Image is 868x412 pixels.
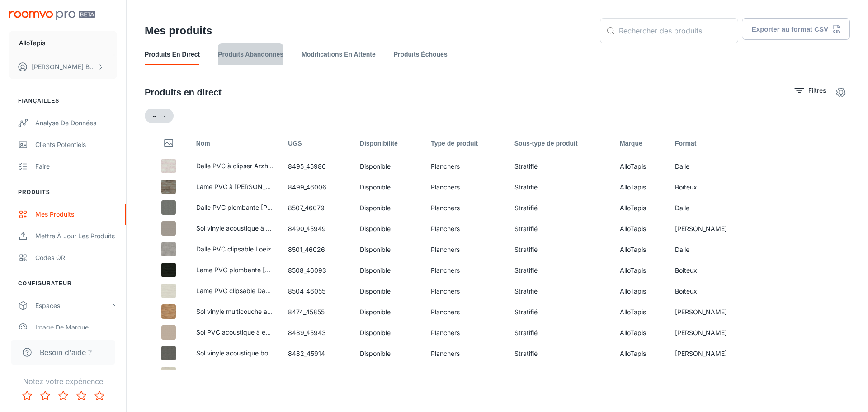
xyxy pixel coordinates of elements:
font: Exporter au format CSV [752,25,828,33]
font: UGS [288,140,302,147]
a: Dalle PVC à clipser Arzhel III [196,162,280,170]
font: Disponible [360,204,391,212]
font: AlloTapis [620,370,646,378]
a: Sol PVC acoustique à envers mousse [PERSON_NAME] Roparzh [196,328,387,336]
button: Notez 1 étoile [18,387,36,405]
button: [PERSON_NAME] Bido [9,55,117,79]
font: Stratifié [514,246,538,253]
font: AlloTapis [19,39,45,47]
button: Note 4 étoiles [72,387,90,405]
font: AlloTapis [620,266,646,274]
button: AlloTapis [9,31,117,55]
font: Disponible [360,287,391,295]
font: 8501_46026 [288,246,325,253]
font: Mettre à jour les produits [35,232,115,240]
font: Type de produit [431,140,478,147]
font: Planchers [431,204,460,212]
font: 8490_45949 [288,225,326,232]
font: Nom [196,140,210,147]
font: AlloTapis [620,183,646,191]
a: Lame PVC plombante [PERSON_NAME] I [196,266,318,274]
font: Produits en direct [145,51,200,58]
font: Disponible [360,225,391,232]
font: Stratifié [514,183,538,191]
button: Exporter au format CSV [742,18,850,40]
font: Disponible [360,266,391,274]
font: 8507_46079 [288,204,325,212]
font: Analyse de données [35,119,96,127]
font: Format [675,140,696,147]
font: AlloTapis [620,246,646,253]
font: Planchers [431,350,460,357]
a: Lame PVC clipsable Dahud [196,287,277,294]
font: Planchers [431,162,460,170]
svg: Vignette [163,137,174,148]
font: Disponible [360,329,391,336]
font: Dalle [675,162,689,170]
font: AlloTapis [620,162,646,170]
a: Sol PVC acoustique à envers mousse [PERSON_NAME] [196,370,360,378]
font: Configurateur [18,280,72,287]
font: Produits abandonnés [218,51,283,58]
font: AlloTapis [620,287,646,295]
a: Sol vinyle acoustique à envers textile [PERSON_NAME] [196,224,359,232]
font: 8504_46055 [288,287,325,295]
font: Disponible [360,183,391,191]
font: AlloTapis [620,329,646,336]
font: 8499_46006 [288,183,326,191]
font: AlloTapis [620,225,646,232]
font: [PERSON_NAME] [675,350,727,357]
font: Besoin d'aide ? [40,348,92,357]
a: Lame PVC à [PERSON_NAME] bois Tanguy III [196,183,332,190]
font: Disponible [360,308,391,316]
button: Note 2 étoiles [36,387,54,405]
font: Disponible [360,162,391,170]
font: Disponible [360,370,391,378]
a: Dalle PVC plombante [PERSON_NAME] [196,204,313,211]
font: Dalle [675,204,689,212]
font: Sol vinyle acoustique bois [PERSON_NAME] [196,349,326,357]
font: AlloTapis [620,308,646,316]
font: -- [153,113,157,119]
font: Marque [620,140,642,147]
font: [PERSON_NAME] [675,370,727,378]
button: filtre [793,83,828,98]
font: Stratifié [514,287,538,295]
font: Stratifié [514,329,538,336]
font: Mes produits [145,24,212,37]
font: 8483_45921 [288,370,325,378]
font: Planchers [431,183,460,191]
font: Disponible [360,246,391,253]
a: Dalle PVC clipsable Loeiz [196,245,271,253]
font: 8508_46093 [288,266,326,274]
font: Planchers [431,225,460,232]
font: Stratifié [514,204,538,212]
font: Modifications en attente [302,51,376,58]
font: Planchers [431,329,460,336]
font: Mes produits [35,210,74,218]
font: Boiteux [675,183,697,191]
font: [PERSON_NAME] [675,329,727,336]
img: Roomvo PRO bêta [9,11,95,20]
button: Notez 5 étoiles [90,387,108,405]
input: Rechercher des produits [619,18,738,43]
font: [PERSON_NAME] [675,225,727,232]
font: Faire [35,162,50,170]
font: Disponibilité [360,140,398,147]
font: Planchers [431,308,460,316]
font: Stratifié [514,350,538,357]
font: Espaces [35,302,60,309]
font: Stratifié [514,225,538,232]
a: Sol vinyle multicouche acoustique [PERSON_NAME] Hakom II [196,308,378,315]
font: Image de marque [35,323,89,331]
font: Stratifié [514,370,538,378]
font: Planchers [431,370,460,378]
